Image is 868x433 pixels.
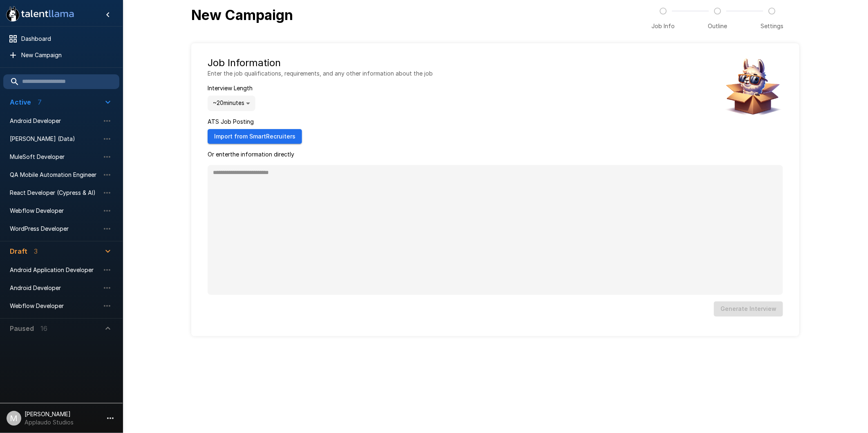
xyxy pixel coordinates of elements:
p: Or enter the information directly [208,150,783,158]
b: New Campaign [191,7,293,23]
button: Import from SmartRecruiters [208,129,302,144]
p: Enter the job qualifications, requirements, and any other information about the job [208,69,433,78]
h5: Job Information [208,56,433,69]
div: ~ 20 minutes [208,96,255,111]
p: ATS Job Posting [208,118,302,126]
img: Animated document [722,56,783,118]
p: Interview Length [208,84,255,92]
